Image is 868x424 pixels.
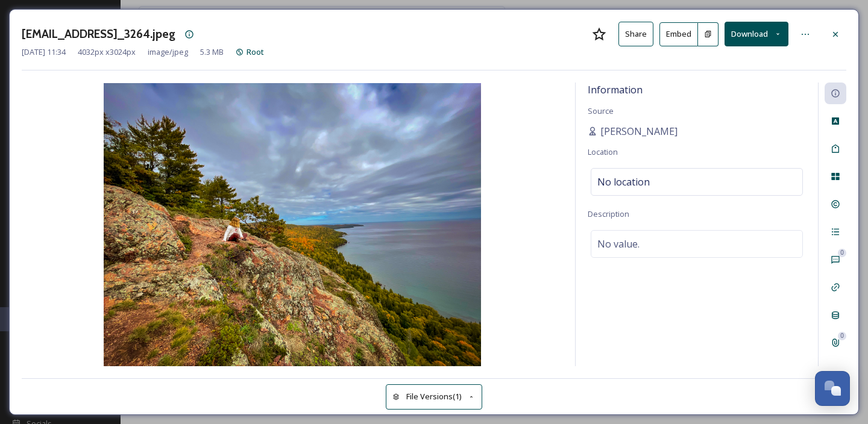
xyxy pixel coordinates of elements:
span: Information [588,83,643,96]
span: Description [588,208,629,219]
span: Root [247,46,264,57]
span: No location [597,175,650,189]
span: Location [588,146,618,157]
button: Open Chat [815,371,850,406]
span: 5.3 MB [200,46,224,58]
span: 4032 px x 3024 px [78,46,136,58]
span: image/jpeg [148,46,188,58]
div: 0 [838,332,846,340]
span: No value. [597,237,640,251]
button: Embed [659,22,698,46]
img: rachel.spear%40rocketmail.com-IMG_3264.jpeg [22,83,563,366]
span: [DATE] 11:34 [22,46,66,58]
h3: [EMAIL_ADDRESS]_3264.jpeg [22,25,175,43]
button: File Versions(1) [386,384,482,409]
span: [PERSON_NAME] [600,124,678,139]
div: 0 [838,249,846,257]
button: Share [618,22,653,46]
button: Download [725,22,788,46]
span: Source [588,105,614,116]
